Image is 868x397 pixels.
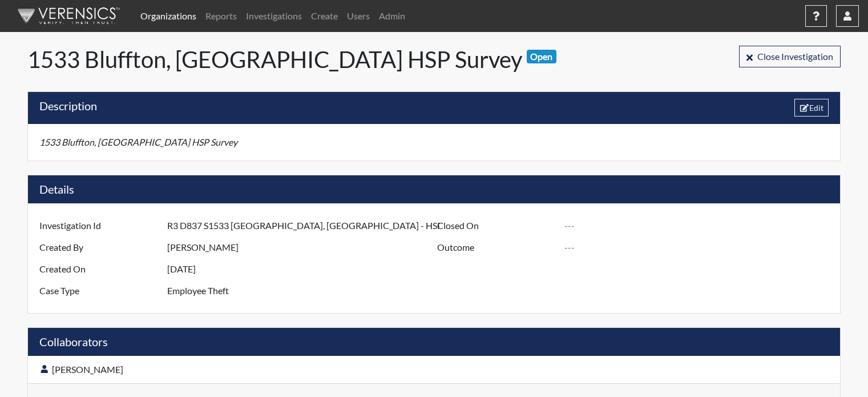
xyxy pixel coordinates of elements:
a: Investigations [241,5,306,27]
input: --- [564,215,837,236]
h5: Collaborators [28,328,840,356]
label: Investigation Id [31,215,167,236]
span: Close Investigation [757,51,833,62]
a: Create [306,5,342,27]
label: Case Type [31,280,167,302]
label: Closed On [429,215,565,236]
input: --- [564,236,837,258]
a: Users [342,5,374,27]
input: --- [167,280,440,302]
input: --- [167,258,440,280]
a: Admin [374,5,410,27]
input: --- [167,236,440,258]
li: [PERSON_NAME] [28,356,840,383]
a: Organizations [136,5,201,27]
a: Reports [201,5,241,27]
label: Created On [31,258,167,280]
em: 1533 Bluffton, [GEOGRAPHIC_DATA] HSP Survey [39,137,237,147]
h5: Details [28,175,840,203]
button: Edit [794,99,829,117]
h5: Description [39,99,97,117]
label: Created By [31,236,167,258]
button: Close Investigation [739,46,841,67]
input: --- [167,215,440,236]
span: Open [527,50,556,63]
h1: 1533 Bluffton, [GEOGRAPHIC_DATA] HSP Survey [27,46,722,73]
label: Outcome [429,236,565,258]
